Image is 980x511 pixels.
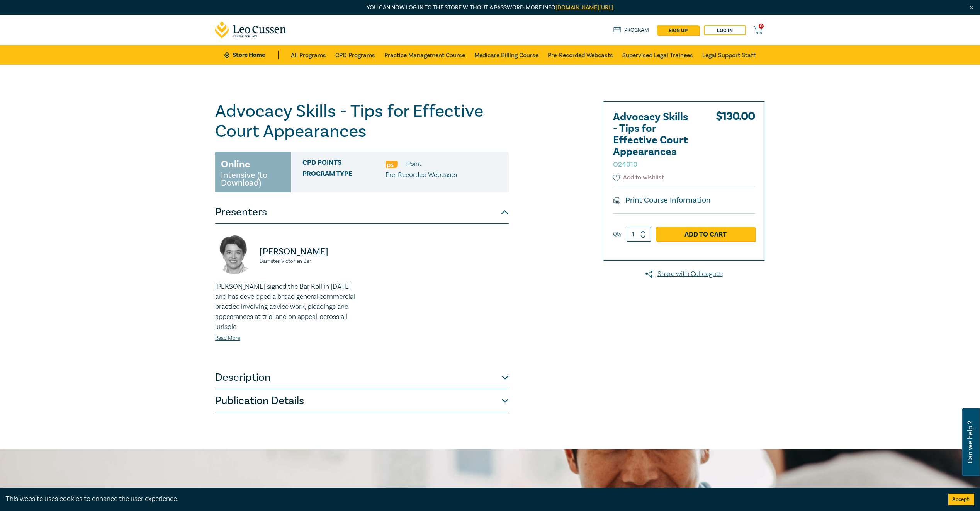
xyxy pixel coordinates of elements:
[716,111,755,173] div: $ 130.00
[657,25,699,35] a: sign up
[215,101,509,141] h1: Advocacy Skills - Tips for Effective Court Appearances
[215,389,509,412] button: Publication Details
[613,26,649,34] a: Program
[215,201,509,224] button: Presenters
[221,157,250,171] h3: Online
[302,159,386,169] span: CPD Points
[613,160,637,169] small: O24010
[968,4,975,11] img: Close
[215,282,357,332] p: [PERSON_NAME] signed the Bar Roll in [DATE] and has developed a broad general commercial practice...
[613,173,664,182] button: Add to wishlist
[335,45,375,65] a: CPD Programs
[6,494,937,504] div: This website uses cookies to enhance the user experience.
[603,269,765,279] a: Share with Colleagues
[386,170,457,180] p: Pre-Recorded Webcasts
[759,24,764,29] span: 0
[221,171,285,187] small: Intensive (to Download)
[260,259,357,264] small: Barrister, Victorian Bar
[948,494,974,505] button: Accept cookies
[613,111,698,169] h2: Advocacy Skills - Tips for Effective Court Appearances
[260,245,357,258] p: [PERSON_NAME]
[405,159,421,169] li: 1 Point
[704,25,746,35] a: Log in
[224,51,278,59] a: Store Home
[302,170,386,180] span: Program type
[613,195,711,205] a: Print Course Information
[555,4,613,11] a: [DOMAIN_NAME][URL]
[215,3,765,12] p: You can now log in to the store without a password. More info
[613,230,622,238] label: Qty
[215,366,509,389] button: Description
[384,45,465,65] a: Practice Management Course
[474,45,538,65] a: Medicare Billing Course
[656,227,755,242] a: Add to Cart
[215,235,254,274] img: https://s3.ap-southeast-2.amazonaws.com/leo-cussen-store-production-content/Contacts/Kate%20Ander...
[291,45,326,65] a: All Programs
[548,45,613,65] a: Pre-Recorded Webcasts
[622,45,693,65] a: Supervised Legal Trainees
[966,413,974,472] span: Can we help ?
[627,227,651,242] input: 1
[215,335,240,342] a: Read More
[702,45,756,65] a: Legal Support Staff
[386,161,398,168] img: Professional Skills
